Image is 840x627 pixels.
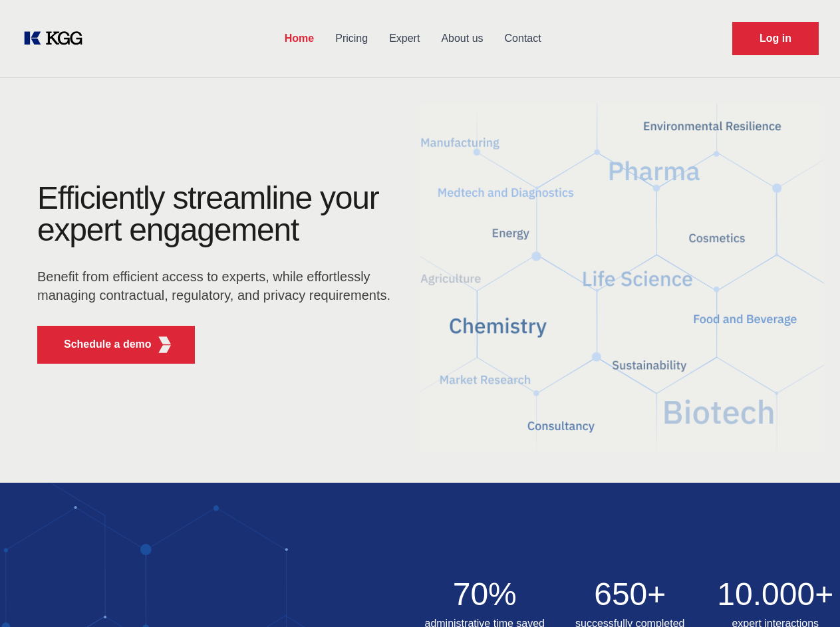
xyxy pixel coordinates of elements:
a: About us [430,21,493,56]
a: Request Demo [732,22,819,55]
a: KOL Knowledge Platform: Talk to Key External Experts (KEE) [21,28,93,49]
img: KGG Fifth Element RED [156,336,173,353]
button: Schedule a demoKGG Fifth Element RED [37,326,195,364]
img: KGG Fifth Element RED [420,86,825,469]
a: Pricing [325,21,378,56]
h2: 650+ [565,578,695,610]
a: Contact [494,21,552,56]
a: Expert [378,21,430,56]
p: Benefit from efficient access to experts, while effortlessly managing contractual, regulatory, an... [37,267,399,305]
a: Home [274,21,325,56]
h2: 70% [420,578,550,610]
p: Schedule a demo [64,336,152,352]
h1: Efficiently streamline your expert engagement [37,182,399,246]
